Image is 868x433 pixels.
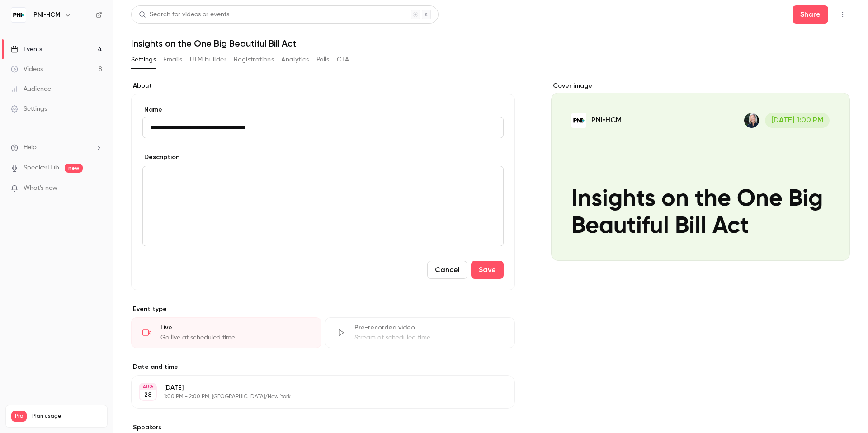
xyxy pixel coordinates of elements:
[325,317,515,348] div: Pre-recorded videoStream at scheduled time
[142,105,504,114] label: Name
[234,52,274,67] button: Registrations
[91,184,102,193] iframe: Noticeable Trigger
[164,393,467,400] p: 1:00 PM - 2:00 PM, [GEOGRAPHIC_DATA]/New_York
[144,391,152,400] p: 28
[160,323,310,332] div: Live
[140,384,156,390] div: AUG
[33,10,61,19] h6: PNI•HCM
[551,81,850,90] label: Cover image
[793,5,828,24] button: Share
[11,85,51,94] div: Audience
[427,261,467,279] button: Cancel
[131,362,515,372] label: Date and time
[131,305,515,314] p: Event type
[131,38,850,49] h1: Insights on the One Big Beautiful Bill Act
[281,52,309,67] button: Analytics
[65,164,83,173] span: new
[11,143,102,152] li: help-dropdown-opener
[24,143,37,152] span: Help
[316,52,330,67] button: Polls
[143,166,503,246] div: editor
[354,323,504,332] div: Pre-recorded video
[131,81,515,90] label: About
[337,52,349,67] button: CTA
[32,413,102,420] span: Plan usage
[164,383,467,392] p: [DATE]
[190,52,226,67] button: UTM builder
[551,81,850,261] section: Cover image
[11,104,47,113] div: Settings
[163,52,182,67] button: Emails
[160,333,310,342] div: Go live at scheduled time
[131,52,156,67] button: Settings
[11,65,43,74] div: Videos
[354,333,504,342] div: Stream at scheduled time
[11,8,26,22] img: PNI•HCM
[471,261,504,279] button: Save
[142,153,179,162] label: Description
[24,163,59,173] a: SpeakerHub
[139,10,229,19] div: Search for videos or events
[131,317,321,348] div: LiveGo live at scheduled time
[142,166,504,246] section: description
[24,184,57,193] span: What's new
[11,411,27,422] span: Pro
[131,423,515,432] label: Speakers
[11,45,42,54] div: Events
